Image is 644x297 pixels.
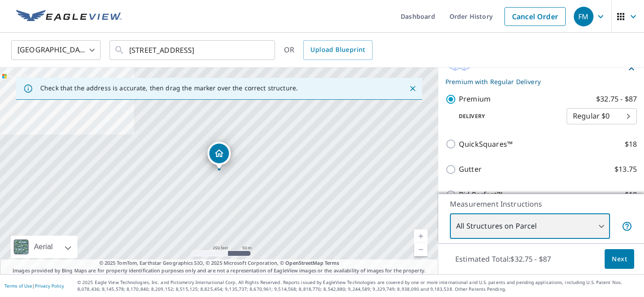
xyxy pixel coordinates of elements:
[414,243,428,256] a: Current Level 17, Zoom Out
[612,254,627,265] span: Next
[303,40,372,60] a: Upload Blueprint
[208,142,231,170] div: Dropped pin, building 1, Residential property, 1901 W Jefferson St Siloam Springs, AR 72761
[596,93,637,105] p: $32.75 - $87
[450,214,610,239] div: All Structures on Parcel
[414,229,428,243] a: Current Level 17, Zoom In
[459,139,513,150] p: QuickSquares™
[407,83,419,94] button: Close
[4,283,32,289] a: Terms of Use
[625,139,637,150] p: $18
[445,77,626,86] p: Premium with Regular Delivery
[448,249,558,269] p: Estimated Total: $32.75 - $87
[285,259,323,266] a: OpenStreetMap
[459,189,502,200] p: Bid Perfect™
[129,38,257,63] input: Search by address or latitude-longitude
[31,236,55,258] div: Aerial
[567,104,637,129] div: Regular $0
[35,283,64,289] a: Privacy Policy
[450,199,632,209] p: Measurement Instructions
[504,7,566,26] a: Cancel Order
[445,112,567,120] p: Delivery
[622,221,632,232] span: Your report will include each building or structure inside the parcel boundary. In some cases, du...
[284,40,373,60] div: OR
[16,10,122,23] img: EV Logo
[310,44,365,55] span: Upload Blueprint
[40,84,298,92] p: Check that the address is accurate, then drag the marker over the correct structure.
[574,7,593,26] div: FM
[325,259,339,266] a: Terms
[11,236,77,258] div: Aerial
[445,51,637,86] div: Roof ProductsNewPremium with Regular Delivery
[11,38,101,63] div: [GEOGRAPHIC_DATA]
[605,249,634,269] button: Next
[625,189,637,200] p: $18
[459,164,482,175] p: Gutter
[459,93,491,105] p: Premium
[4,283,64,289] p: |
[614,164,637,175] p: $13.75
[77,279,640,293] p: © 2025 Eagle View Technologies, Inc. and Pictometry International Corp. All Rights Reserved. Repo...
[99,259,339,267] span: © 2025 TomTom, Earthstar Geographics SIO, © 2025 Microsoft Corporation, ©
